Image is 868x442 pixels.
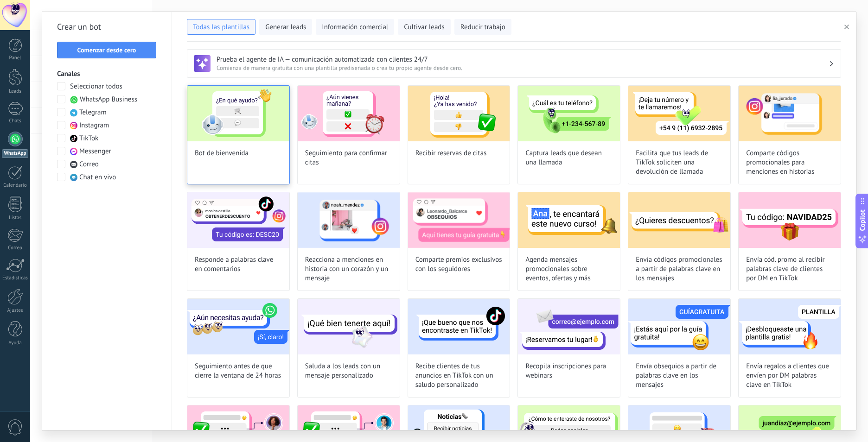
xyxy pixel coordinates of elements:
[525,362,613,380] span: Recopila inscripciones para webinars
[415,255,503,274] span: Comparte premios exclusivos con los seguidores
[298,299,400,354] img: Saluda a los leads con un mensaje personalizado
[195,255,282,274] span: Responde a palabras clave en comentarios
[415,149,487,158] span: Recibir reservas de citas
[739,299,841,354] img: Envía regalos a clientes que envíen por DM palabras clave en TikTok
[2,245,29,251] div: Correo
[77,47,136,53] span: Comenzar desde cero
[2,308,29,314] div: Ajustes
[518,192,620,248] img: Agenda mensajes promocionales sobre eventos, ofertas y más
[2,118,29,124] div: Chats
[398,19,450,35] button: Cultivar leads
[187,299,289,354] img: Seguimiento antes de que cierre la ventana de 24 horas
[525,149,613,167] span: Captura leads que desean una llamada
[79,147,111,156] span: Messenger
[404,23,444,32] span: Cultivar leads
[298,192,400,248] img: Reacciona a menciones en historia con un corazón y un mensaje
[628,192,730,248] img: Envía códigos promocionales a partir de palabras clave en los mensajes
[80,95,137,104] span: WhatsApp Business
[636,362,723,390] span: Envía obsequios a partir de palabras clave en los mensajes
[460,23,505,32] span: Reducir trabajo
[265,23,306,32] span: Generar leads
[628,299,730,354] img: Envía obsequios a partir de palabras clave en los mensajes
[2,215,29,221] div: Listas
[746,149,833,177] span: Comparte códigos promocionales para menciones en historias
[2,55,29,61] div: Panel
[217,64,829,72] span: Comienza de manera gratuita con una plantilla prediseñada o crea tu propio agente desde cero.
[305,255,392,283] span: Reacciona a menciones en historia con un corazón y un mensaje
[518,86,620,141] img: Captura leads que desean una llamada
[415,362,503,390] span: Recibe clientes de tus anuncios en TikTok con un saludo personalizado
[79,134,98,143] span: TikTok
[2,88,29,95] div: Leads
[298,86,400,141] img: Seguimiento para confirmar citas
[79,173,116,182] span: Chat en vivo
[746,255,833,283] span: Envía cód. promo al recibir palabras clave de clientes por DM en TikTok
[636,255,723,283] span: Envía códigos promocionales a partir de palabras clave en los mensajes
[739,86,841,141] img: Comparte códigos promocionales para menciones en historias
[195,149,249,158] span: Bot de bienvenida
[57,42,156,58] button: Comenzar desde cero
[195,362,282,380] span: Seguimiento antes de que cierre la ventana de 24 horas
[628,86,730,141] img: Facilita que tus leads de TikTok soliciten una devolución de llamada
[525,255,613,283] span: Agenda mensajes promocionales sobre eventos, ofertas y más
[408,299,510,354] img: Recibe clientes de tus anuncios en TikTok con un saludo personalizado
[57,69,157,78] h3: Canales
[79,160,99,169] span: Correo
[305,149,392,167] span: Seguimiento para confirmar citas
[739,192,841,248] img: Envía cód. promo al recibir palabras clave de clientes por DM en TikTok
[70,82,122,91] span: Seleccionar todos
[217,55,829,64] h3: Prueba el agente de IA — comunicación automatizada con clientes 24/7
[408,192,510,248] img: Comparte premios exclusivos con los seguidores
[2,275,29,281] div: Estadísticas
[408,86,510,141] img: Recibir reservas de citas
[193,23,249,32] span: Todas las plantillas
[79,108,107,117] span: Telegram
[187,19,255,35] button: Todas las plantillas
[259,19,312,35] button: Generar leads
[305,362,392,380] span: Saluda a los leads con un mensaje personalizado
[187,192,289,248] img: Responde a palabras clave en comentarios
[57,19,157,34] h2: Crear un bot
[322,23,388,32] span: Información comercial
[746,362,833,390] span: Envía regalos a clientes que envíen por DM palabras clave en TikTok
[636,149,723,177] span: Facilita que tus leads de TikTok soliciten una devolución de llamada
[79,121,109,130] span: Instagram
[2,149,28,158] div: WhatsApp
[2,340,29,346] div: Ayuda
[518,299,620,354] img: Recopila inscripciones para webinars
[316,19,394,35] button: Información comercial
[2,183,29,189] div: Calendario
[454,19,511,35] button: Reducir trabajo
[858,210,867,231] span: Copilot
[187,86,289,141] img: Bot de bienvenida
